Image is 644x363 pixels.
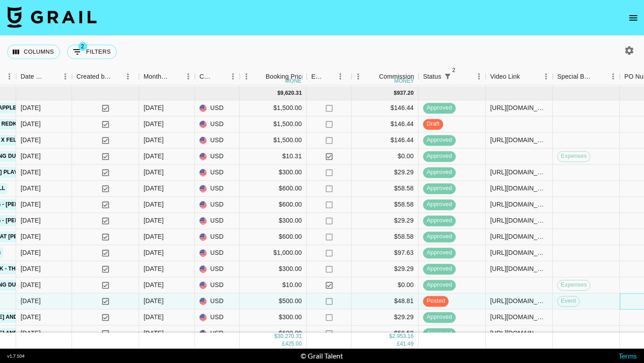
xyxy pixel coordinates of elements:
[352,116,419,132] div: $146.44
[490,168,548,177] div: https://www.tiktok.com/@xoxoteakin/video/7550764649612889374?is_from_webapp=1&sender_device=pc&we...
[21,313,41,322] div: 08/09/2025
[486,68,553,85] div: Video Link
[352,70,365,83] button: Menu
[21,136,41,145] div: 29/08/2025
[144,136,164,145] div: Sep '25
[423,169,456,177] span: approved
[144,104,164,113] div: Sep '25
[7,353,25,359] div: v 1.7.104
[240,229,307,245] div: $600.00
[366,70,379,83] button: Sort
[352,213,419,229] div: $29.29
[195,261,240,277] div: USD
[619,351,637,360] a: Terms
[21,104,41,113] div: 27/08/2025
[240,197,307,213] div: $600.00
[240,261,307,277] div: $300.00
[392,333,414,341] div: 2,953.16
[21,184,41,193] div: 26/09/2025
[557,68,594,85] div: Special Booking Type
[282,341,285,348] div: £
[21,281,41,290] div: 26/09/2025
[195,293,240,309] div: USD
[553,68,620,85] div: Special Booking Type
[419,68,486,85] div: Status
[144,249,164,257] div: Sep '25
[226,70,240,83] button: Menu
[21,68,46,85] div: Date Created
[558,281,590,290] span: Expenses
[182,70,195,83] button: Menu
[72,68,139,85] div: Created by Grail Team
[240,325,307,342] div: $600.00
[423,329,456,338] span: approved
[352,181,419,197] div: $58.58
[253,70,266,83] button: Sort
[195,116,240,132] div: USD
[195,245,240,261] div: USD
[394,78,414,84] div: money
[121,70,135,83] button: Menu
[423,152,456,161] span: approved
[144,216,164,225] div: Sep '25
[21,297,41,306] div: 26/09/2025
[490,200,548,209] div: https://www.tiktok.com/@zohrastacey/video/7549313371015826695?is_from_webapp=1&sender_device=pc&w...
[352,165,419,181] div: $29.29
[423,68,441,85] div: Status
[144,265,164,274] div: Sep '25
[397,341,400,348] div: £
[76,68,111,85] div: Created by Grail Team
[352,197,419,213] div: $58.58
[169,70,182,83] button: Sort
[400,341,414,348] div: 41.49
[67,45,117,59] button: Show filters
[144,120,164,129] div: Sep '25
[274,333,277,341] div: $
[144,168,164,177] div: Sep '25
[240,100,307,116] div: $1,500.00
[199,68,214,85] div: Currency
[21,265,41,274] div: 25/09/2025
[352,325,419,342] div: $58.58
[352,100,419,116] div: $146.44
[423,201,456,209] span: approved
[490,68,520,85] div: Video Link
[490,136,548,145] div: https://www.tiktok.com/@zohrastacey/video/7553069325452610834?is_from_webapp=1&sender_device=pc&w...
[21,120,41,129] div: 16/08/2025
[59,70,72,83] button: Menu
[352,229,419,245] div: $58.58
[352,148,419,165] div: $0.00
[21,152,41,161] div: 11/09/2025
[195,309,240,325] div: USD
[352,277,419,293] div: $0.00
[240,309,307,325] div: $300.00
[539,70,553,83] button: Menu
[490,265,548,274] div: https://www.tiktok.com/@xoxoteakin/video/7555618973841132830?is_from_webapp=1&sender_device=pc&we...
[195,229,240,245] div: USD
[144,68,169,85] div: Month Due
[144,184,164,193] div: Sep '25
[423,233,456,241] span: approved
[389,333,392,341] div: $
[449,66,458,75] span: 2
[3,70,16,83] button: Menu
[441,70,454,83] div: 2 active filters
[78,42,87,51] span: 2
[16,68,72,85] div: Date Created
[277,90,280,97] div: $
[240,181,307,197] div: $600.00
[423,136,456,145] span: approved
[214,70,226,83] button: Sort
[423,217,456,225] span: approved
[490,249,548,257] div: https://www.tiktok.com/@kofiandsam/video/7553985298686807303?is_from_webapp=1&sender_device=pc&we...
[195,197,240,213] div: USD
[520,70,533,83] button: Sort
[606,70,620,83] button: Menu
[240,293,307,309] div: $500.00
[195,213,240,229] div: USD
[195,277,240,293] div: USD
[21,168,41,177] div: 10/09/2025
[195,165,240,181] div: USD
[490,104,548,113] div: https://www.tiktok.com/@zohrastacey/video/7550480939797892370?is_from_webapp=1&sender_device=pc&w...
[490,313,548,322] div: https://www.tiktok.com/@xoxoteakin/video/7547911153326787871?is_from_webapp=1&sender_device=pc&we...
